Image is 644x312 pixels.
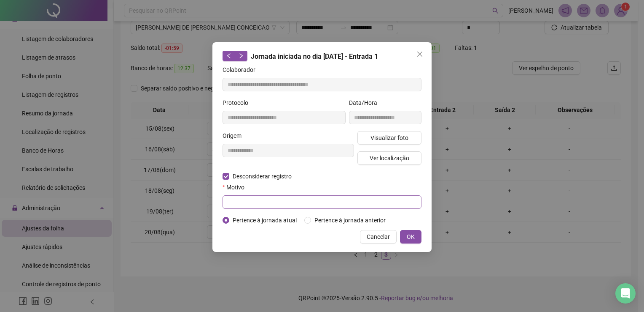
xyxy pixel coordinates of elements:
[229,216,300,225] span: Pertence à jornada atual
[367,232,390,241] span: Cancelar
[229,172,295,181] span: Desconsiderar registro
[223,131,247,140] label: Origem
[370,133,408,142] span: Visualizar foto
[370,153,409,163] span: Ver localização
[407,232,415,241] span: OK
[235,51,247,61] button: right
[349,98,383,107] label: Data/Hora
[360,230,397,244] button: Cancelar
[223,98,254,107] label: Protocolo
[226,53,232,59] span: left
[357,131,421,145] button: Visualizar foto
[400,230,421,244] button: OK
[413,47,427,61] button: Close
[357,151,421,165] button: Ver localização
[615,283,636,304] div: Open Intercom Messenger
[416,51,423,57] span: close
[311,216,389,225] span: Pertence à jornada anterior
[238,53,244,59] span: right
[223,51,421,62] div: Jornada iniciada no dia [DATE] - Entrada 1
[223,65,261,74] label: Colaborador
[223,51,235,61] button: left
[223,183,250,192] label: Motivo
